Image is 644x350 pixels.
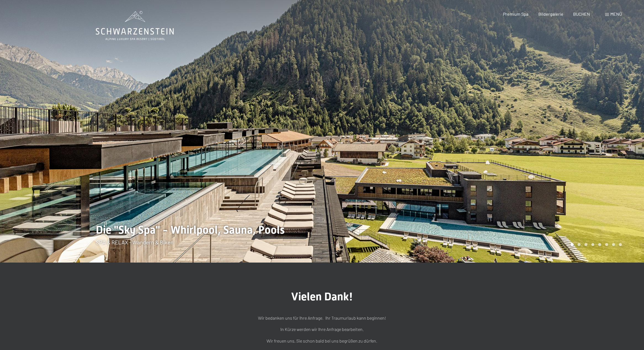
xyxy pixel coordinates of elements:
[578,243,581,246] div: Carousel Page 2
[573,11,590,17] a: BUCHEN
[610,11,622,17] span: Menü
[184,314,460,322] p: Wir bedanken uns für Ihre Anfrage. Ihr Traumurlaub kann beginnen!
[619,243,622,246] div: Carousel Page 8
[605,243,608,246] div: Carousel Page 6
[291,290,353,303] span: Vielen Dank!
[569,243,622,246] div: Carousel Pagination
[591,243,594,246] div: Carousel Page 4
[538,11,563,17] a: Bildergalerie
[184,326,460,333] p: In Kürze werden wir Ihre Anfrage bearbeiten.
[598,243,601,246] div: Carousel Page 5
[584,243,587,246] div: Carousel Page 3
[184,337,460,344] p: Wir freuen uns, Sie schon bald bei uns begrüßen zu dürfen.
[571,243,574,246] div: Carousel Page 1 (Current Slide)
[612,243,615,246] div: Carousel Page 7
[503,11,528,17] a: Premium Spa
